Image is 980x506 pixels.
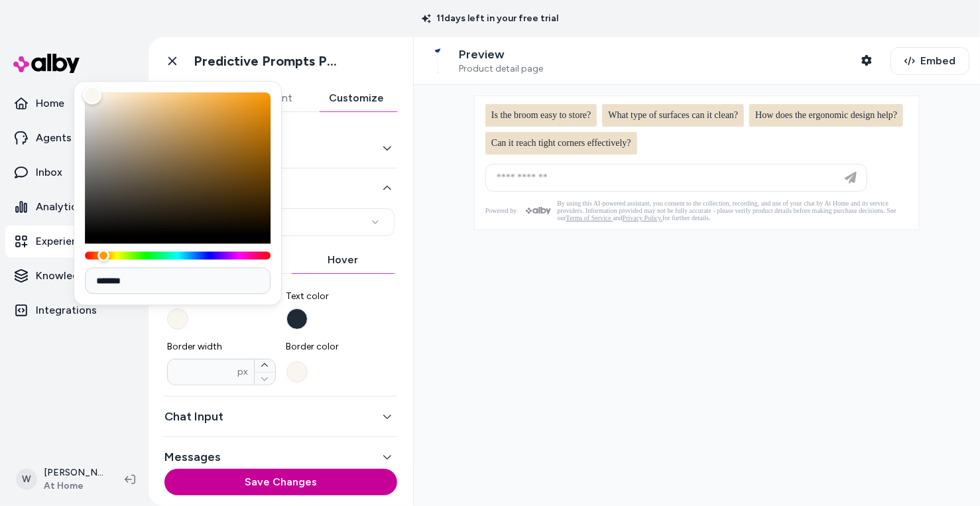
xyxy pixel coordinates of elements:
[8,458,114,501] button: W[PERSON_NAME]At Home
[5,157,143,188] a: Inbox
[5,294,143,326] a: Integrations
[168,365,238,379] input: Border widthpx
[5,260,143,292] button: Knowledge
[36,164,62,180] p: Inbox
[44,466,103,479] p: [PERSON_NAME]
[255,372,275,385] button: Border widthpx
[5,191,143,223] a: Analytics
[292,247,395,273] button: Hover
[164,407,397,426] button: Chat Input
[286,290,395,303] span: Text color
[890,47,969,75] button: Embed
[16,469,37,490] span: W
[194,53,343,70] h1: Predictive Prompts PDP
[164,448,397,466] button: Messages
[459,63,543,75] span: Product detail page
[920,53,955,69] span: Embed
[36,199,82,215] p: Analytics
[316,85,397,111] button: Customize
[85,251,271,259] div: Hue
[286,308,308,330] button: Text color
[13,54,80,73] img: alby Logo
[286,340,395,353] span: Border color
[36,130,72,146] p: Agents
[167,308,188,330] button: Background color
[238,365,249,379] span: px
[164,469,397,495] button: Save Changes
[459,47,543,62] p: Preview
[414,12,566,25] p: 11 days left in your free trial
[424,48,451,74] img: Mr. Clean Angle Broom, White, sold by At Home
[36,268,92,284] p: Knowledge
[286,361,308,383] button: Border color
[5,88,143,119] a: Home
[36,95,64,111] p: Home
[5,225,143,257] a: Experiences
[255,359,275,372] button: Border widthpx
[85,92,271,235] div: Color
[36,233,95,249] p: Experiences
[44,479,103,493] span: At Home
[36,302,97,318] p: Integrations
[167,340,276,353] span: Border width
[5,122,143,154] a: Agents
